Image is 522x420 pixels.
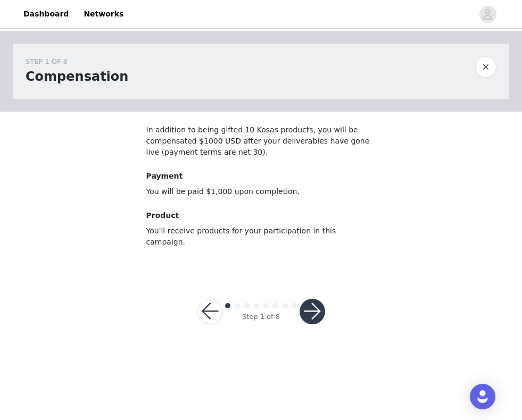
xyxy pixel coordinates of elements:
[26,67,128,86] h1: Compensation
[146,186,376,197] p: You will be paid $1,000 upon completion.
[146,210,376,221] h4: Product
[26,56,128,67] div: STEP 1 OF 8
[483,6,493,23] div: avatar
[146,225,376,248] p: You'll receive products for your participation in this campaign.
[146,124,376,158] p: In addition to being gifted 10 Kosas products, you will be compensated $1000 USD after your deliv...
[146,171,376,182] h4: Payment
[242,312,280,322] div: Step 1 of 8
[17,2,75,26] a: Dashboard
[470,384,495,409] div: Open Intercom Messenger
[77,2,130,26] a: Networks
